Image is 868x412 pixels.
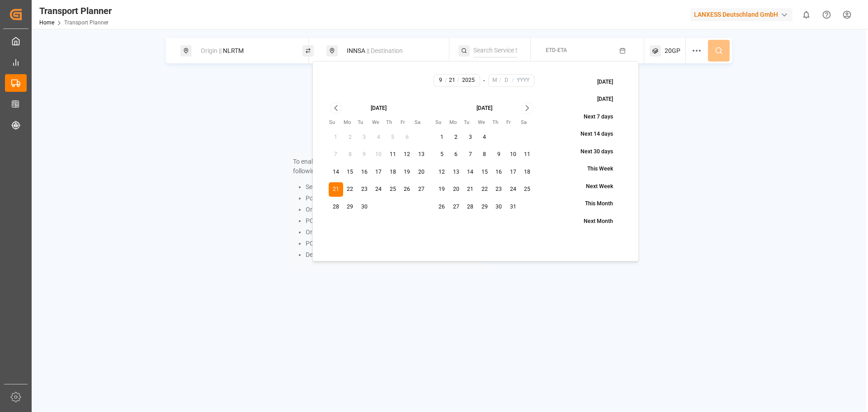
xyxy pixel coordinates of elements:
[329,200,343,214] button: 28
[357,118,372,127] th: Tuesday
[665,46,680,56] span: 20GP
[386,118,400,127] th: Thursday
[490,76,500,85] input: M
[343,118,358,127] th: Monday
[367,47,403,54] span: || Destination
[449,130,463,145] button: 2
[514,76,533,85] input: YYYY
[435,147,449,162] button: 5
[492,165,506,180] button: 16
[371,104,387,113] div: [DATE]
[476,104,492,113] div: [DATE]
[195,43,293,59] div: NLRTM
[414,147,429,162] button: 13
[436,76,445,85] input: M
[329,165,343,180] button: 14
[386,147,400,162] button: 11
[796,5,816,25] button: show 0 new notifications
[449,200,463,214] button: 27
[512,76,514,85] span: /
[463,182,478,197] button: 21
[492,200,506,214] button: 30
[564,196,623,212] button: This Month
[477,147,492,162] button: 8
[306,205,481,214] li: Origin and Destination
[445,76,447,85] span: /
[565,179,623,194] button: Next Week
[201,47,222,54] span: Origin ||
[463,130,478,145] button: 3
[414,118,429,127] th: Saturday
[576,92,623,108] button: [DATE]
[463,147,478,162] button: 7
[435,165,449,180] button: 12
[520,182,535,197] button: 25
[329,118,343,127] th: Sunday
[39,19,54,26] a: Home
[463,165,478,180] button: 14
[400,118,415,127] th: Friday
[457,76,459,85] span: /
[357,200,372,214] button: 30
[343,200,358,214] button: 29
[306,194,481,203] li: Port Pair
[343,165,358,180] button: 15
[492,147,506,162] button: 9
[499,76,501,85] span: /
[566,161,623,177] button: This Week
[506,200,520,214] button: 31
[357,182,372,197] button: 23
[329,182,343,197] button: 21
[506,147,520,162] button: 10
[506,182,520,197] button: 24
[477,118,492,127] th: Wednesday
[306,239,481,248] li: POD and Service String
[39,4,112,18] div: Transport Planner
[386,182,400,197] button: 25
[483,74,485,87] div: -
[690,6,796,23] button: LANXESS Deutschland GmbH
[576,74,623,90] button: [DATE]
[357,165,372,180] button: 16
[477,200,492,214] button: 29
[372,165,386,180] button: 17
[400,165,415,180] button: 19
[536,42,639,60] button: ETD-ETA
[306,216,481,226] li: POL and Service String
[400,147,415,162] button: 12
[506,165,520,180] button: 17
[560,127,623,142] button: Next 14 days
[449,165,463,180] button: 13
[690,8,793,21] div: LANXESS Deutschland GmbH
[372,182,386,197] button: 24
[546,47,567,53] span: ETD-ETA
[372,118,386,127] th: Wednesday
[520,118,535,127] th: Saturday
[522,103,533,114] button: Go to next month
[473,44,517,57] input: Search Service String
[449,118,463,127] th: Monday
[463,118,478,127] th: Tuesday
[563,109,623,125] button: Next 7 days
[343,182,358,197] button: 22
[341,43,439,59] div: INNSA
[477,165,492,180] button: 15
[520,165,535,180] button: 18
[306,227,481,237] li: Origin and Service String
[492,182,506,197] button: 23
[816,5,837,25] button: Help Center
[447,76,458,85] input: D
[560,144,623,160] button: Next 30 days
[463,200,478,214] button: 28
[449,147,463,162] button: 6
[414,165,429,180] button: 20
[386,165,400,180] button: 18
[449,182,463,197] button: 20
[459,76,478,85] input: YYYY
[435,200,449,214] button: 26
[435,130,449,145] button: 1
[563,213,623,229] button: Next Month
[501,76,512,85] input: D
[506,118,520,127] th: Friday
[435,118,449,127] th: Sunday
